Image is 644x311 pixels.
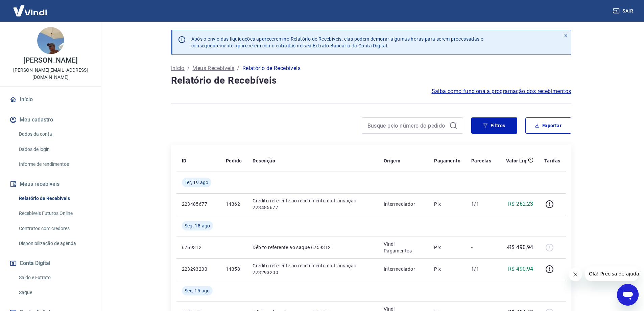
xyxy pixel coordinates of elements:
p: 1/1 [471,266,491,272]
span: Olá! Precisa de ajuda? [4,5,57,10]
p: - [471,244,491,251]
p: Crédito referente ao recebimento da transação 223485677 [253,197,373,211]
img: 673fb3d4-2c84-46cc-b02f-73dea59ad3ec.jpeg [37,27,64,54]
p: Vindi Pagamentos [384,241,424,254]
button: Filtros [471,117,517,134]
button: Conta Digital [8,256,93,271]
p: ID [182,157,187,164]
p: Intermediador [384,201,424,207]
button: Sair [612,5,636,17]
p: -R$ 490,94 [507,243,533,251]
a: Recebíveis Futuros Online [16,206,93,220]
a: Dados de login [16,142,93,156]
p: R$ 490,94 [508,265,533,273]
a: Meus Recebíveis [192,64,234,72]
a: Saque [16,286,93,299]
button: Meus recebíveis [8,177,93,192]
p: Relatório de Recebíveis [242,64,301,72]
span: Sex, 15 ago [185,287,210,294]
p: Valor Líq. [506,157,528,164]
a: Informe de rendimentos [16,157,93,171]
p: 223485677 [182,201,215,207]
a: Saldo e Extrato [16,271,93,285]
p: 14362 [226,201,242,207]
p: Parcelas [471,157,491,164]
img: Vindi [8,0,52,21]
p: / [237,64,239,72]
p: Intermediador [384,266,424,272]
p: 14358 [226,266,242,272]
a: Relatório de Recebíveis [16,192,93,205]
a: Saiba como funciona a programação dos recebimentos [432,87,571,95]
p: Descrição [253,157,275,164]
p: / [187,64,190,72]
a: Contratos com credores [16,222,93,236]
iframe: Fechar mensagem [569,268,582,281]
p: 1/1 [471,201,491,207]
p: Pix [434,201,460,207]
p: 6759312 [182,244,215,251]
p: Pix [434,266,460,272]
p: Pix [434,244,460,251]
p: Débito referente ao saque 6759312 [253,244,373,251]
p: [PERSON_NAME][EMAIL_ADDRESS][DOMAIN_NAME] [5,67,96,81]
a: Início [171,64,185,72]
h4: Relatório de Recebíveis [171,74,571,87]
iframe: Mensagem da empresa [585,266,639,281]
iframe: Botão para abrir a janela de mensagens [617,284,639,306]
p: Pagamento [434,157,460,164]
button: Meu cadastro [8,112,93,127]
p: Após o envio das liquidações aparecerem no Relatório de Recebíveis, elas podem demorar algumas ho... [191,36,483,49]
span: Seg, 18 ago [185,222,210,229]
a: Dados da conta [16,127,93,141]
p: Tarifas [544,157,560,164]
p: Crédito referente ao recebimento da transação 223293200 [253,262,373,276]
p: [PERSON_NAME] [23,57,77,64]
p: Origem [384,157,400,164]
input: Busque pelo número do pedido [367,120,447,131]
a: Início [8,92,93,107]
p: R$ 262,23 [508,200,533,208]
p: Pedido [226,157,242,164]
button: Exportar [525,117,571,134]
p: 223293200 [182,266,215,272]
a: Disponibilização de agenda [16,237,93,250]
span: Ter, 19 ago [185,179,209,186]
